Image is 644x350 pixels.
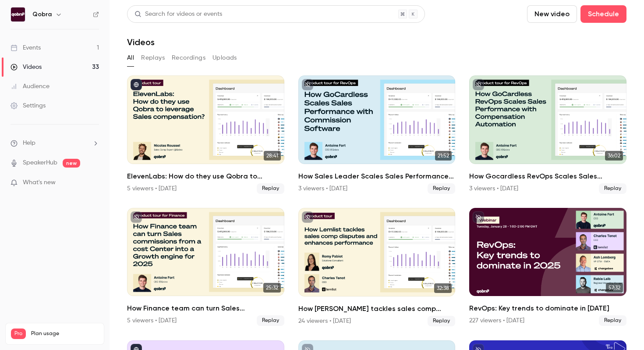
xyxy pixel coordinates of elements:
div: Search for videos or events [134,10,222,19]
h2: ElevenLabs: How do they use Qobra to leverage Sales compensation? [127,171,284,182]
span: Replay [257,315,284,326]
a: 32:38How [PERSON_NAME] tackles sales comp disputes and enhances performance24 viewers • [DATE]Replay [298,208,456,326]
div: 24 viewers • [DATE] [298,317,351,325]
button: unpublished [473,211,484,223]
button: published [131,79,142,90]
a: 28:41ElevenLabs: How do they use Qobra to leverage Sales compensation?5 viewers • [DATE]Replay [127,75,284,194]
h2: RevOps: Key trends to dominate in [DATE] [469,303,626,314]
img: Qobra [11,7,25,21]
span: Replay [599,315,626,326]
div: 227 viewers • [DATE] [469,316,524,325]
button: unpublished [302,211,313,223]
span: Pro [11,329,26,339]
li: help-dropdown-opener [11,139,99,148]
h6: Qobra [32,10,52,19]
li: How Lemlist tackles sales comp disputes and enhances performance [298,208,456,326]
button: unpublished [473,79,484,90]
div: Events [11,43,41,52]
span: Plan usage [31,330,99,337]
li: How Gocardless RevOps Scales Sales Performance with Compensation Automation [469,75,626,194]
div: Settings [11,101,46,110]
a: 36:02How Gocardless RevOps Scales Sales Performance with Compensation Automation3 viewers • [DATE... [469,75,626,194]
h2: How Sales Leader Scales Sales Performance with commission software [298,171,456,182]
span: 32:38 [434,283,452,293]
button: Replays [141,51,165,65]
a: 25:32How Finance team can turn Sales commissions from a cost Center into a Revenue accelerator fo... [127,208,284,326]
button: Schedule [580,5,626,23]
div: 5 viewers • [DATE] [127,316,177,325]
a: 21:52How Sales Leader Scales Sales Performance with commission software3 viewers • [DATE]Replay [298,75,456,194]
li: How Finance team can turn Sales commissions from a cost Center into a Revenue accelerator for 2025 [127,208,284,326]
div: 5 viewers • [DATE] [127,184,177,193]
h2: How Gocardless RevOps Scales Sales Performance with Compensation Automation [469,171,626,182]
div: 3 viewers • [DATE] [469,184,518,193]
span: Replay [599,183,626,194]
h2: How Finance team can turn Sales commissions from a cost Center into a Revenue accelerator for 2025 [127,303,284,314]
span: Replay [428,316,455,326]
li: ElevenLabs: How do they use Qobra to leverage Sales compensation? [127,75,284,194]
div: Audience [11,82,50,91]
span: Replay [257,183,284,194]
section: Videos [127,5,626,345]
span: 57:32 [606,283,623,293]
a: 57:32RevOps: Key trends to dominate in [DATE]227 viewers • [DATE]Replay [469,208,626,326]
span: 36:02 [605,151,623,161]
button: unpublished [302,79,313,90]
h2: How [PERSON_NAME] tackles sales comp disputes and enhances performance [298,304,456,314]
div: 3 viewers • [DATE] [298,184,347,193]
li: How Sales Leader Scales Sales Performance with commission software [298,75,456,194]
li: RevOps: Key trends to dominate in 2025 [469,208,626,326]
button: Recordings [172,51,205,65]
span: Replay [428,183,455,194]
span: What's new [23,178,56,187]
button: Uploads [212,51,237,65]
span: 25:32 [263,283,281,293]
a: SpeakerHub [23,158,57,168]
div: Videos [11,63,42,71]
span: 28:41 [264,151,281,161]
span: new [63,159,80,168]
span: Help [23,139,35,148]
button: All [127,51,134,65]
iframe: Noticeable Trigger [88,179,99,187]
button: New video [527,5,577,23]
button: unpublished [131,211,142,223]
span: 21:52 [435,151,452,161]
h1: Videos [127,37,155,47]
